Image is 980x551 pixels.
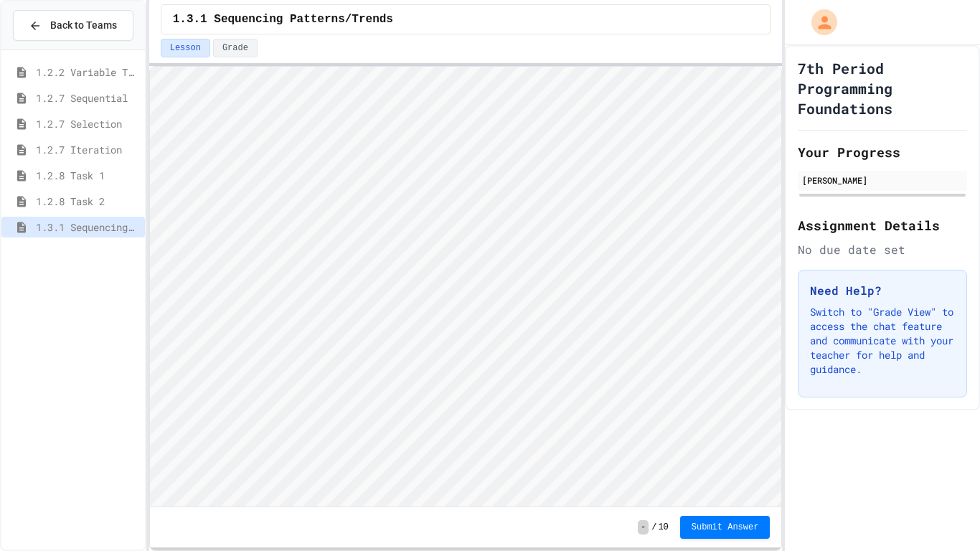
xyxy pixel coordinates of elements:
[651,522,656,533] span: /
[658,522,668,533] span: 10
[638,520,649,534] span: -
[798,241,967,258] div: No due date set
[810,282,955,299] h3: Need Help?
[798,142,967,162] h2: Your Progress
[796,6,841,39] div: My Account
[173,11,393,28] span: 1.3.1 Sequencing Patterns/Trends
[810,305,955,377] p: Switch to "Grade View" to access the chat feature and communicate with your teacher for help and ...
[36,194,139,209] span: 1.2.8 Task 2
[680,516,771,539] button: Submit Answer
[36,142,139,157] span: 1.2.7 Iteration
[798,58,967,118] h1: 7th Period Programming Foundations
[50,18,117,33] span: Back to Teams
[692,522,759,533] span: Submit Answer
[802,174,963,187] div: [PERSON_NAME]
[161,39,210,57] button: Lesson
[36,116,139,131] span: 1.2.7 Selection
[36,90,139,105] span: 1.2.7 Sequential
[213,39,258,57] button: Grade
[36,220,139,235] span: 1.3.1 Sequencing Patterns/Trends
[36,65,139,80] span: 1.2.2 Variable Types
[798,215,967,235] h2: Assignment Details
[150,67,782,507] iframe: Snap! Programming Environment
[13,10,133,41] button: Back to Teams
[36,168,139,183] span: 1.2.8 Task 1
